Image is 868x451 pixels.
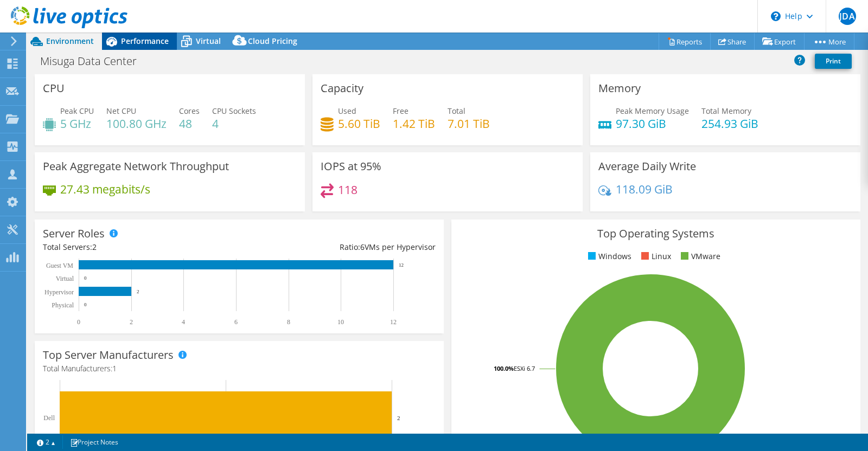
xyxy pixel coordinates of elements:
h3: Server Roles [43,228,105,240]
text: 12 [390,318,397,326]
h3: Average Daily Write [598,160,696,172]
text: 12 [399,262,404,268]
div: Total Servers: [43,241,239,253]
h4: 48 [179,118,200,130]
text: 2 [397,415,400,421]
span: Cores [179,106,200,116]
span: JDA [839,8,856,25]
text: Guest VM [46,262,73,269]
h4: 97.30 GiB [616,118,689,130]
span: 1 [112,363,117,373]
li: Windows [585,250,631,262]
a: Project Notes [62,435,126,449]
text: 4 [182,318,185,326]
h4: 4 [212,118,256,130]
div: Ratio: VMs per Hypervisor [239,241,436,253]
span: CPU Sockets [212,106,256,116]
span: Peak CPU [60,106,94,116]
tspan: 100.0% [494,364,514,372]
h4: 7.01 TiB [448,118,490,130]
h4: 118 [338,184,358,196]
span: Cloud Pricing [248,36,297,46]
li: Linux [639,250,671,262]
text: Virtual [56,275,74,282]
text: Hypervisor [44,288,74,296]
h4: 254.93 GiB [701,118,758,130]
span: Total [448,106,465,116]
h3: Top Server Manufacturers [43,349,174,361]
text: 0 [77,318,80,326]
h3: Memory [598,82,641,94]
span: Total Memory [701,106,751,116]
h4: 5.60 TiB [338,118,380,130]
h4: 1.42 TiB [393,118,435,130]
li: VMware [678,250,720,262]
span: Free [393,106,409,116]
a: More [804,33,854,50]
span: 2 [92,242,97,252]
h4: 118.09 GiB [616,183,673,195]
a: Share [710,33,755,50]
span: Net CPU [106,106,136,116]
text: Physical [52,301,74,309]
h3: Top Operating Systems [459,228,852,240]
span: Performance [121,36,169,46]
a: Print [815,54,852,69]
a: Export [754,33,805,50]
h1: Misuga Data Center [35,55,154,67]
text: 10 [337,318,344,326]
span: Environment [46,36,94,46]
h4: 5 GHz [60,118,94,130]
tspan: ESXi 6.7 [514,364,535,372]
text: 6 [234,318,238,326]
text: 0 [84,302,87,307]
h4: Total Manufacturers: [43,363,436,375]
h3: CPU [43,82,65,94]
h4: 100.80 GHz [106,118,167,130]
h3: IOPS at 95% [321,160,381,172]
span: Peak Memory Usage [616,106,689,116]
h3: Peak Aggregate Network Throughput [43,160,229,172]
a: 2 [29,435,63,449]
svg: \n [771,11,781,21]
span: Virtual [196,36,221,46]
h3: Capacity [321,82,363,94]
text: 2 [137,289,139,294]
span: 6 [360,242,365,252]
span: Used [338,106,356,116]
a: Reports [659,33,711,50]
text: 2 [130,318,133,326]
text: 0 [84,275,87,281]
text: 8 [287,318,290,326]
h4: 27.43 megabits/s [60,183,150,195]
text: Dell [43,414,55,422]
